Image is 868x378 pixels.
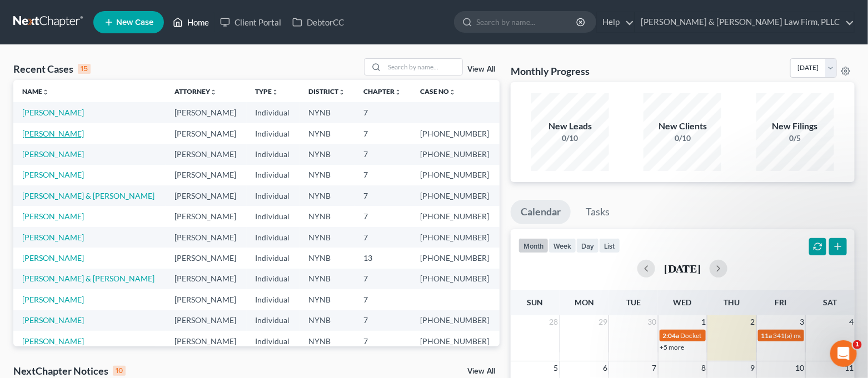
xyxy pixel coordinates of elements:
[599,238,620,253] button: list
[385,59,462,75] input: Search by name...
[18,88,173,121] div: We’ve noticed some users are not receiving the MFA pop-up when filing [DATE].
[18,126,173,169] div: If you experience this issue, please wait at least between filing attempts to allow MFA to reset ...
[247,310,300,331] td: Individual
[518,238,548,253] button: month
[247,248,300,268] td: Individual
[597,315,608,329] span: 29
[756,120,834,133] div: New Filings
[78,64,91,74] div: 15
[775,298,787,307] span: Fri
[22,253,84,263] a: [PERSON_NAME]
[300,206,355,226] td: NYNB
[597,12,634,32] a: Help
[166,165,246,185] td: [PERSON_NAME]
[647,315,658,329] span: 30
[848,315,855,329] span: 4
[166,206,246,226] td: [PERSON_NAME]
[71,293,79,302] button: Start recording
[338,89,345,95] i: unfold_more
[22,274,154,283] a: [PERSON_NAME] & [PERSON_NAME]
[13,62,91,75] div: Recent Cases
[300,310,355,331] td: NYNB
[247,289,300,310] td: Individual
[651,361,658,375] span: 7
[664,263,701,274] h2: [DATE]
[548,315,560,329] span: 28
[411,185,500,206] td: [PHONE_NUMBER]
[575,298,594,307] span: Mon
[166,310,246,331] td: [PERSON_NAME]
[511,64,590,78] h3: Monthly Progress
[22,108,84,117] a: [PERSON_NAME]
[395,89,402,95] i: unfold_more
[467,367,495,375] a: View All
[548,238,576,253] button: week
[411,227,500,248] td: [PHONE_NUMBER]
[42,89,49,95] i: unfold_more
[411,165,500,185] td: [PHONE_NUMBER]
[527,298,543,307] span: Sun
[174,4,195,26] button: Home
[449,89,456,95] i: unfold_more
[22,191,154,200] a: [PERSON_NAME] & [PERSON_NAME]
[214,12,287,32] a: Client Portal
[681,331,839,340] span: Docket Text: for [PERSON_NAME] & [PERSON_NAME]
[195,4,215,24] div: Close
[844,361,855,375] span: 11
[22,295,84,304] a: [PERSON_NAME]
[18,72,147,81] b: 🚨 Notice: MFA Filing Issue 🚨
[116,18,153,27] span: New Case
[35,293,44,302] button: Emoji picker
[166,248,246,268] td: [PERSON_NAME]
[355,227,412,248] td: 7
[700,361,707,375] span: 8
[22,233,84,242] a: [PERSON_NAME]
[191,289,208,306] button: Send a message…
[166,144,246,164] td: [PERSON_NAME]
[256,87,279,95] a: Typeunfold_more
[300,144,355,164] td: NYNB
[355,102,412,123] td: 7
[355,144,412,164] td: 7
[355,185,412,206] td: 7
[411,269,500,289] td: [PHONE_NUMBER]
[823,298,837,307] span: Sat
[411,310,500,331] td: [PHONE_NUMBER]
[355,269,412,289] td: 7
[794,361,805,375] span: 10
[7,4,28,26] button: go back
[9,65,182,269] div: 🚨 Notice: MFA Filing Issue 🚨We’ve noticed some users are not receiving the MFA pop-up when filing...
[635,12,854,32] a: [PERSON_NAME] & [PERSON_NAME] Law Firm, PLLC
[54,6,126,14] h1: [PERSON_NAME]
[247,185,300,206] td: Individual
[166,102,246,123] td: [PERSON_NAME]
[22,129,84,138] a: [PERSON_NAME]
[411,123,500,144] td: [PHONE_NUMBER]
[166,227,246,248] td: [PERSON_NAME]
[355,123,412,144] td: 7
[511,200,571,224] a: Calendar
[54,14,111,25] p: Active 30m ago
[166,269,246,289] td: [PERSON_NAME]
[411,144,500,164] td: [PHONE_NUMBER]
[643,133,721,144] div: 0/10
[853,340,862,349] span: 1
[355,165,412,185] td: 7
[355,289,412,310] td: 7
[18,224,173,257] div: Our team is actively investigating this issue and will provide updates as soon as more informatio...
[300,185,355,206] td: NYNB
[531,120,609,133] div: New Leads
[174,87,217,95] a: Attorneyunfold_more
[22,149,84,159] a: [PERSON_NAME]
[247,144,300,164] td: Individual
[476,12,578,32] input: Search by name...
[247,269,300,289] td: Individual
[355,248,412,268] td: 13
[626,298,641,307] span: Tue
[22,170,84,179] a: [PERSON_NAME]
[247,331,300,351] td: Individual
[830,340,857,367] iframe: Intercom live chat
[660,343,685,351] a: +5 more
[113,366,126,376] div: 10
[761,331,772,340] span: 11a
